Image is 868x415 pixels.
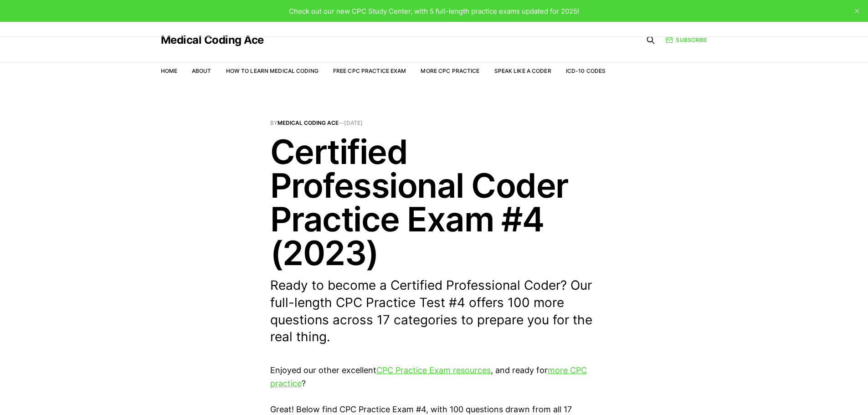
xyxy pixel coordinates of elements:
[226,67,318,74] a: How to Learn Medical Coding
[161,35,264,46] a: Medical Coding Ace
[161,67,177,74] a: Home
[270,364,598,390] p: Enjoyed our other excellent , and ready for ?
[270,277,598,346] p: Ready to become a Certified Professional Coder? Our full-length CPC Practice Test #4 offers 100 m...
[666,36,707,44] a: Subscribe
[421,67,479,74] a: More CPC Practice
[270,120,598,126] span: By —
[344,119,363,126] time: [DATE]
[192,67,211,74] a: About
[850,4,864,18] button: close
[289,7,579,15] span: Check out our new CPC Study Center, with 5 full-length practice exams updated for 2025!
[270,135,598,270] h1: Certified Professional Coder Practice Exam #4 (2023)
[277,119,339,126] a: Medical Coding Ace
[376,365,491,375] a: CPC Practice Exam resources
[494,67,551,74] a: Speak Like a Coder
[566,67,606,74] a: ICD-10 Codes
[333,67,406,74] a: Free CPC Practice Exam
[270,365,587,388] a: more CPC practice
